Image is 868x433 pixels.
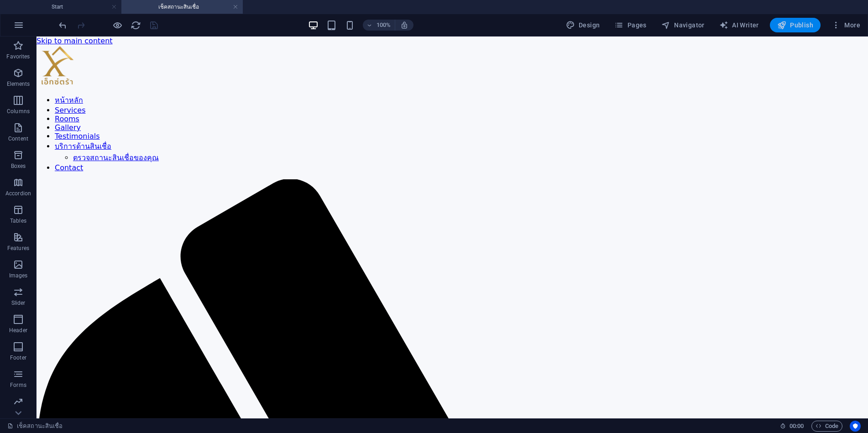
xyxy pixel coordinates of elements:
span: More [831,21,860,30]
p: Favorites [6,53,30,60]
p: Footer [10,354,26,361]
a: Click to cancel selection. Double-click to open Pages [7,421,63,432]
p: Content [8,135,28,142]
p: Slider [11,299,26,307]
i: On resize automatically adjust zoom level to fit chosen device. [400,21,408,29]
button: Code [811,421,842,432]
h6: Session time [780,421,804,432]
span: Publish [777,21,813,30]
button: Navigator [658,18,708,32]
h6: 100% [376,20,391,31]
button: Pages [611,18,650,32]
span: Pages [614,21,646,30]
p: Images [9,272,28,279]
span: : [796,423,797,429]
button: More [828,18,864,32]
p: Forms [10,381,26,389]
div: Design (Ctrl+Alt+Y) [562,18,604,32]
span: Design [566,21,600,30]
span: 00 00 [790,421,804,432]
i: Reload page [131,20,141,31]
p: Elements [7,80,30,88]
button: Design [562,18,604,32]
p: Boxes [11,162,26,170]
button: reload [130,20,141,31]
i: Undo: Change HTML (Ctrl+Z) [58,20,68,31]
button: 100% [363,20,395,31]
span: AI Writer [719,21,759,30]
button: Publish [770,18,821,32]
button: AI Writer [716,18,763,32]
p: Tables [10,217,26,224]
p: Columns [7,108,30,115]
span: Code [816,421,838,432]
h4: เช็คสถานะสินเชื่อ [121,2,243,12]
p: Features [7,245,29,252]
button: undo [57,20,68,31]
p: Header [9,327,27,334]
span: Navigator [661,21,705,30]
p: Accordion [5,190,31,197]
button: Usercentrics [850,421,861,432]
